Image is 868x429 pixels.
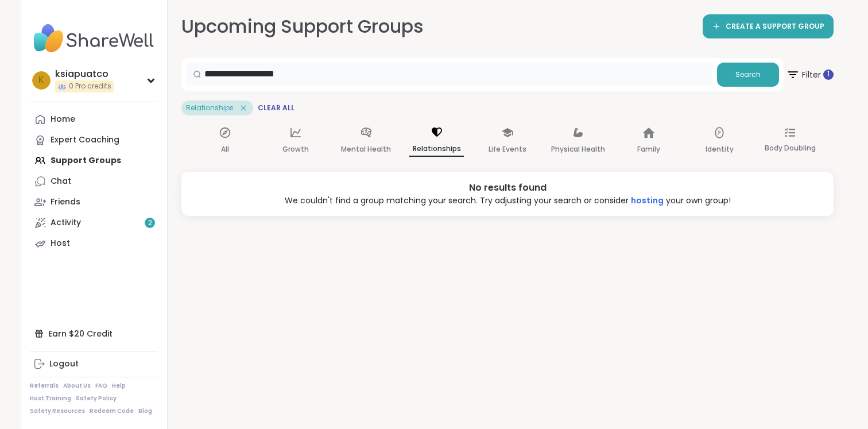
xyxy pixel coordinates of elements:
[49,358,79,370] div: Logout
[409,142,464,157] p: Relationships
[95,382,107,390] a: FAQ
[489,142,526,156] p: Life Events
[38,73,44,88] span: k
[282,142,309,156] p: Growth
[30,130,158,150] a: Expert Coaching
[112,382,126,390] a: Help
[51,196,80,208] div: Friends
[30,382,59,390] a: Referrals
[717,63,779,87] button: Search
[30,192,158,212] a: Friends
[631,195,664,206] a: hosting
[30,109,158,130] a: Home
[51,217,81,229] div: Activity
[30,171,158,192] a: Chat
[221,142,229,156] p: All
[148,218,152,228] span: 2
[258,103,294,113] span: Clear All
[30,212,158,233] a: Activity2
[55,68,114,80] div: ksiapuatco
[827,69,830,79] span: 1
[51,238,70,249] div: Host
[30,18,158,59] img: ShareWell Nav Logo
[637,142,660,156] p: Family
[341,142,391,156] p: Mental Health
[30,395,71,403] a: Host Training
[51,134,119,146] div: Expert Coaching
[51,114,75,125] div: Home
[786,61,834,88] span: Filter
[181,14,424,40] h2: Upcoming Support Groups
[191,195,824,207] div: We couldn't find a group matching your search. Try adjusting your search or consider your own group!
[726,22,824,32] span: CREATE A SUPPORT GROUP
[30,354,158,374] a: Logout
[30,323,158,344] div: Earn $20 Credit
[191,181,824,195] div: No results found
[186,103,234,113] span: Relationships
[51,176,71,187] div: Chat
[76,395,117,403] a: Safety Policy
[69,82,111,91] span: 0 Pro credits
[90,407,134,415] a: Redeem Code
[138,407,152,415] a: Blog
[735,69,761,80] span: Search
[786,58,834,91] button: Filter 1
[63,382,91,390] a: About Us
[30,407,85,415] a: Safety Resources
[706,142,734,156] p: Identity
[551,142,605,156] p: Physical Health
[703,14,834,38] a: CREATE A SUPPORT GROUP
[30,233,158,254] a: Host
[765,141,816,155] p: Body Doubling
